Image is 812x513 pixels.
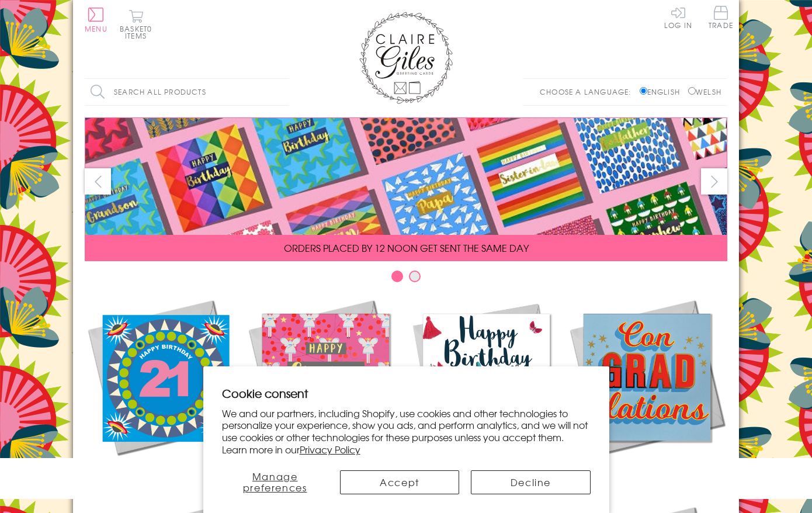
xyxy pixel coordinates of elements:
[222,385,591,401] h2: Cookie consent
[245,297,406,480] a: Christmas
[340,470,459,494] button: Accept
[688,87,696,95] input: Welsh
[664,6,692,29] a: Log In
[300,442,360,456] a: Privacy Policy
[688,86,721,97] label: Welsh
[701,168,727,195] button: next
[243,469,307,494] span: Manage preferences
[640,86,686,97] label: English
[391,271,403,282] button: Carousel Page 1 (Current Slide)
[277,79,289,105] input: Search
[284,241,529,255] span: ORDERS PLACED BY 12 NOON GET SENT THE SAME DAY
[640,87,647,95] input: English
[85,8,107,32] button: Menu
[709,6,733,29] span: Trade
[406,297,567,480] a: Birthdays
[709,6,733,31] a: Trade
[85,168,111,195] button: prev
[359,12,453,104] img: Claire Giles Greetings Cards
[85,270,727,288] div: Carousel Pagination
[222,470,328,494] button: Manage preferences
[567,297,727,480] a: Academic
[85,79,289,105] input: Search all products
[222,407,591,456] p: We and our partners, including Shopify, use cookies and other technologies to personalize your ex...
[120,9,152,39] button: Basket0 items
[409,271,421,282] button: Carousel Page 2
[85,23,107,34] span: Menu
[85,297,245,480] a: New Releases
[125,23,152,41] span: 0 items
[471,470,590,494] button: Decline
[540,86,637,97] p: Choose a language:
